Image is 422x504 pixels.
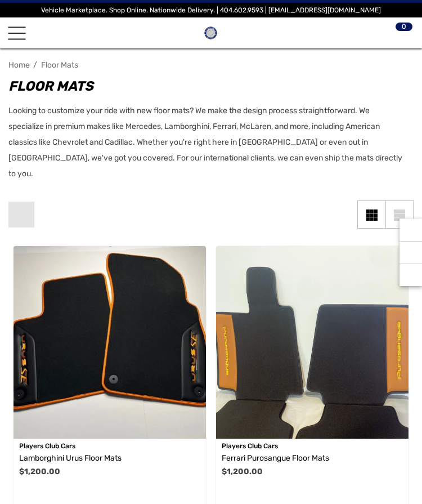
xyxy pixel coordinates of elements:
svg: Account [365,25,381,41]
span: 0 [396,23,412,31]
a: Toggle menu [8,24,26,42]
a: Search [34,25,51,41]
a: List View [385,200,414,229]
span: Floor Mats [41,60,78,70]
a: Lamborghini Urus Floor Mats,$1,200.00 [19,452,200,465]
p: Looking to customize your ride with new floor mats? We make the design process straightforward. W... [8,103,402,182]
svg: Search [35,25,51,41]
p: Players Club Cars [222,439,403,453]
a: Lamborghini Urus Floor Mats,$1,200.00 [14,246,206,439]
a: Ferrari Purosangue Floor Mats,$1,200.00 [222,452,403,465]
span: $1,200.00 [222,467,263,476]
a: Floor Mats [41,60,95,70]
img: Players Club | Cars For Sale [201,24,220,42]
span: $1,200.00 [19,467,60,476]
a: Ferrari Purosangue Floor Mats,$1,200.00 [216,246,408,439]
a: Home [8,60,30,70]
a: Grid View [357,200,385,229]
svg: Social Media [405,247,416,258]
nav: Breadcrumb [8,55,414,75]
span: Vehicle Marketplace. Shop Online. Nationwide Delivery. | 404.602.9593 | [EMAIL_ADDRESS][DOMAIN_NAME] [41,6,381,14]
img: Ferrari Purosangue Floor Mats [216,246,408,439]
h1: Floor Mats [8,76,402,96]
svg: Recently Viewed [405,224,416,235]
svg: Top [399,269,422,280]
a: Cart with 0 items [389,25,407,41]
span: Lamborghini Urus Floor Mats [19,453,122,463]
span: Ferrari Purosangue Floor Mats [222,453,329,463]
img: Lamborghini Urus Floor Mats For Sale [14,246,206,439]
span: Toggle menu [8,32,26,33]
a: Sign in [363,25,381,41]
p: Players Club Cars [19,439,200,453]
svg: Review Your Cart [391,25,407,41]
